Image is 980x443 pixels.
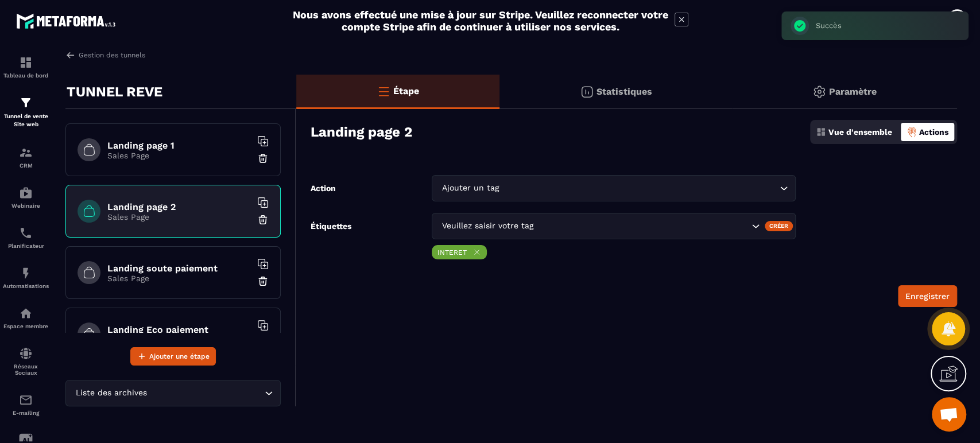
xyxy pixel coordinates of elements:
p: Espace membre [3,323,49,329]
h6: Landing page 2 [107,201,251,212]
img: actions-active.8f1ece3a.png [907,127,917,137]
div: Search for option [432,213,795,239]
img: automations [19,266,33,280]
span: Liste des archives [73,387,149,399]
p: Statistiques [596,86,652,97]
img: social-network [19,347,33,360]
p: Sales Page [107,212,251,222]
label: Étiquettes [311,222,351,262]
h3: Landing page 2 [311,124,412,140]
h2: Nous avons effectué une mise à jour sur Stripe. Veuillez reconnecter votre compte Stripe afin de ... [292,9,669,33]
input: Search for option [149,387,262,399]
img: automations [19,186,33,200]
img: scheduler [19,226,33,240]
input: Search for option [536,220,749,232]
a: social-networksocial-networkRéseaux Sociaux [3,338,49,384]
button: Enregistrer [898,285,957,307]
img: stats.20deebd0.svg [580,85,594,99]
p: Paramètre [829,86,877,97]
div: Ouvrir le chat [932,397,966,432]
img: dashboard.5f9f1413.svg [816,127,826,137]
img: setting-gr.5f69749f.svg [812,85,826,99]
p: Webinaire [3,203,49,209]
label: Action [311,184,336,193]
p: Planificateur [3,243,49,249]
img: formation [19,96,33,110]
p: E-mailing [3,410,49,416]
span: Ajouter un tag [439,182,501,195]
a: schedulerschedulerPlanificateur [3,217,49,258]
img: trash [257,214,269,226]
a: automationsautomationsWebinaire [3,177,49,217]
div: Search for option [65,380,281,406]
h6: Landing soute paiement [107,263,251,274]
p: Automatisations [3,283,49,289]
a: formationformationTableau de bord [3,47,49,87]
img: automations [19,306,33,320]
a: automationsautomationsAutomatisations [3,258,49,298]
p: Réseaux Sociaux [3,363,49,376]
a: emailemailE-mailing [3,384,49,425]
p: Tableau de bord [3,72,49,79]
a: formationformationTunnel de vente Site web [3,87,49,137]
img: arrow [65,50,76,60]
div: Créer [765,221,793,231]
div: Search for option [432,175,795,201]
img: formation [19,146,33,160]
p: TUNNEL REVE [67,80,162,103]
img: trash [257,275,269,287]
img: email [19,393,33,407]
span: Veuillez saisir votre tag [439,220,536,232]
p: CRM [3,162,49,169]
input: Search for option [501,182,776,195]
p: Tunnel de vente Site web [3,112,49,129]
img: formation [19,56,33,69]
p: Sales Page [107,151,251,160]
img: bars-o.4a397970.svg [377,84,390,98]
a: Gestion des tunnels [65,50,145,60]
h6: Landing page 1 [107,140,251,151]
img: logo [16,10,119,32]
button: Ajouter une étape [130,347,216,366]
p: INTERET [437,248,467,257]
p: Actions [919,127,948,137]
p: Vue d'ensemble [828,127,892,137]
h6: Landing Eco paiement [107,324,251,335]
p: Étape [393,86,419,96]
p: Sales Page [107,274,251,283]
img: trash [257,153,269,164]
a: automationsautomationsEspace membre [3,298,49,338]
span: Ajouter une étape [149,351,210,362]
a: formationformationCRM [3,137,49,177]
